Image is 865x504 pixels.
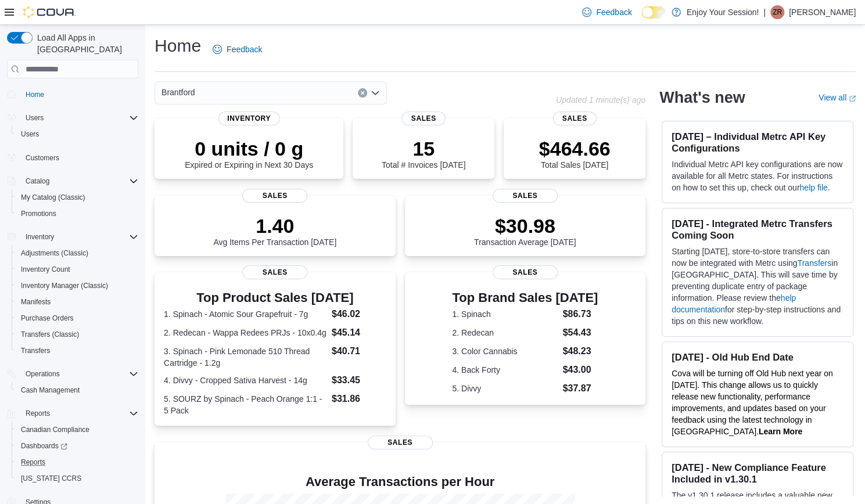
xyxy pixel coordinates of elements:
span: [US_STATE] CCRS [21,474,81,483]
a: Transfers [16,344,55,358]
svg: External link [849,95,856,102]
span: Inventory Manager (Classic) [16,279,138,293]
dt: 2. Redecan - Wappa Redees PRJs - 10x0.4g [164,327,327,339]
button: [US_STATE] CCRS [12,470,143,487]
span: Reports [21,406,138,420]
img: Cova [23,6,76,18]
span: Sales [242,189,307,203]
button: Operations [2,366,143,382]
div: Avg Items Per Transaction [DATE] [213,214,336,247]
button: Reports [2,405,143,422]
button: Reports [12,454,143,470]
span: Brantford [161,85,195,99]
span: Sales [402,111,446,125]
button: Users [2,110,143,126]
dt: 1. Spinach - Atomic Sour Grapefruit - 7g [164,308,327,320]
a: Users [16,127,44,141]
span: Cova will be turning off Old Hub next year on [DATE]. This change allows us to quickly release ne... [672,369,833,436]
span: Catalog [26,177,49,186]
h3: [DATE] – Individual Metrc API Key Configurations [672,131,844,154]
div: Expired or Expiring in Next 30 Days [185,137,313,170]
input: Dark Mode [641,6,666,19]
span: Adjustments (Classic) [21,249,88,258]
span: Manifests [16,295,138,309]
a: Learn More [759,427,802,436]
a: Manifests [16,295,55,309]
dd: $31.86 [332,392,386,406]
span: Inventory [26,232,54,242]
button: Inventory [2,229,143,245]
p: | [763,5,766,19]
a: Transfers [797,258,831,268]
a: [US_STATE] CCRS [16,471,86,485]
button: Inventory Count [12,261,143,278]
dt: 5. SOURZ by Spinach - Peach Orange 1:1 - 5 Pack [164,393,327,416]
a: help file [799,183,827,192]
p: Updated 1 minute(s) ago [556,95,645,105]
span: Operations [26,369,60,379]
h2: What's new [659,88,745,107]
h3: [DATE] - Old Hub End Date [672,351,844,363]
div: Total # Invoices [DATE] [382,137,465,170]
button: Users [21,111,48,125]
span: Dashboards [21,441,67,451]
span: Reports [21,458,45,467]
button: Open list of options [371,88,380,98]
p: 15 [382,137,465,160]
span: Transfers [21,346,50,355]
span: Feedback [227,44,262,55]
h3: [DATE] - Integrated Metrc Transfers Coming Soon [672,218,844,241]
span: Adjustments (Classic) [16,246,138,260]
span: Users [26,113,44,123]
h3: [DATE] - New Compliance Feature Included in v1.30.1 [672,462,844,485]
button: Manifests [12,294,143,310]
span: Inventory [21,230,138,244]
p: Starting [DATE], store-to-store transfers can now be integrated with Metrc using in [GEOGRAPHIC_D... [672,246,844,327]
span: Transfers (Classic) [16,327,138,341]
a: Feedback [577,1,636,24]
h3: Top Brand Sales [DATE] [452,291,598,305]
dd: $86.73 [562,307,598,321]
p: 1.40 [213,214,336,237]
button: Inventory Manager (Classic) [12,278,143,294]
span: Load All Apps in [GEOGRAPHIC_DATA] [33,32,138,55]
button: My Catalog (Classic) [12,189,143,206]
dd: $46.02 [332,307,386,321]
span: Feedback [596,6,631,18]
span: Cash Management [21,386,80,395]
span: Users [21,129,39,139]
div: Transaction Average [DATE] [474,214,576,247]
p: 0 units / 0 g [185,137,313,160]
p: $464.66 [539,137,611,160]
a: Inventory Count [16,262,75,276]
button: Cash Management [12,382,143,398]
span: Promotions [21,209,56,218]
button: Reports [21,406,55,420]
a: Reports [16,455,50,469]
button: Purchase Orders [12,310,143,326]
span: Home [21,87,138,101]
dt: 3. Spinach - Pink Lemonade 510 Thread Cartridge - 1.2g [164,345,327,369]
span: Sales [553,111,597,125]
h1: Home [155,34,201,57]
div: Zoe Reid [770,5,784,19]
h4: Average Transactions per Hour [164,475,636,489]
button: Home [2,85,143,102]
span: Purchase Orders [16,311,138,325]
dd: $33.45 [332,373,386,387]
dt: 5. Divvy [452,383,558,394]
dd: $43.00 [562,363,598,377]
span: Transfers (Classic) [21,330,79,339]
button: Inventory [21,230,59,244]
a: Transfers (Classic) [16,327,84,341]
a: Cash Management [16,383,84,397]
p: [PERSON_NAME] [789,5,856,19]
dt: 3. Color Cannabis [452,345,558,357]
span: Transfers [16,344,138,358]
button: Customers [2,149,143,166]
span: Purchase Orders [21,314,74,323]
span: Users [16,127,138,141]
h3: Top Product Sales [DATE] [164,291,386,305]
a: Adjustments (Classic) [16,246,93,260]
